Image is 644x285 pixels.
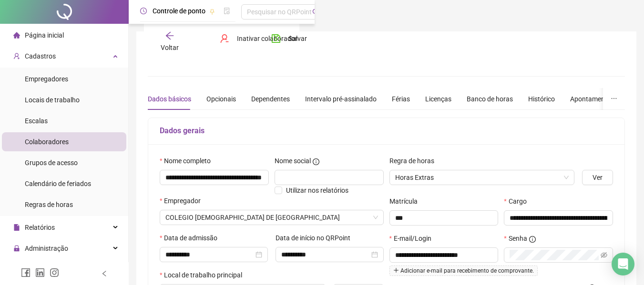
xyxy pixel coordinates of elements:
label: Data de admissão [160,233,224,243]
span: home [13,32,20,39]
span: info-circle [529,236,536,243]
span: Grupos de acesso [25,159,78,167]
label: E-mail/Login [389,233,438,244]
span: Controle de ponto [153,7,205,15]
span: Locais de trabalho [25,96,80,104]
label: Regra de horas [389,156,440,166]
span: Ver [593,172,603,183]
div: Banco de horas [467,94,513,104]
span: linkedin [35,268,45,277]
span: Inativar colaborador [237,33,297,44]
span: instagram [50,268,59,277]
button: Ver [582,170,613,185]
div: Open Intercom Messenger [612,253,634,275]
span: Regras de horas [25,201,73,208]
label: Cargo [504,196,532,206]
span: file-done [224,8,230,14]
button: Salvar [264,31,314,46]
span: Senha [509,233,527,244]
div: Opcionais [206,94,236,104]
span: Empregadores [25,75,68,83]
span: Relatórios [25,224,55,231]
div: Dependentes [251,94,290,104]
span: search [312,9,319,16]
div: Dados básicos [148,94,191,104]
span: user-delete [220,34,229,43]
span: Colaboradores [25,138,69,146]
span: Nome social [275,156,311,166]
span: Cadastros [25,52,56,60]
div: Histórico [528,94,555,104]
span: Página inicial [25,31,64,39]
label: Matrícula [389,196,424,206]
span: arrow-left [165,31,174,40]
span: Horas Extras [395,170,569,185]
h5: Dados gerais [160,125,613,137]
span: ellipsis [611,95,617,102]
span: pushpin [209,9,215,14]
span: user-add [13,53,20,59]
span: eye-invisible [601,252,607,258]
span: Salvar [288,33,307,44]
span: INSTITUICAO ADVENTISTA N B EDUC ASSIST SOCIAL [165,210,378,225]
span: save [271,34,281,43]
label: Empregador [160,196,207,206]
span: Voltar [161,44,179,51]
span: facebook [21,268,31,277]
button: ellipsis [603,88,625,110]
span: info-circle [313,158,319,165]
span: lock [13,245,20,252]
span: Administração [25,245,68,252]
span: left [101,270,108,277]
div: Intervalo pré-assinalado [305,94,377,104]
span: plus [393,267,399,273]
div: Apontamentos [570,94,614,104]
div: Férias [392,94,410,104]
label: Data de início no QRPoint [276,233,357,243]
span: file [13,224,20,231]
div: Licenças [425,94,451,104]
span: Utilizar nos relatórios [286,187,348,194]
span: clock-circle [140,8,147,14]
label: Local de trabalho principal [160,270,248,280]
label: Nome completo [160,156,217,166]
span: Adicionar e-mail para recebimento de comprovante. [389,265,538,276]
span: Escalas [25,117,48,125]
span: Calendário de feriados [25,180,91,187]
button: Inativar colaborador [213,31,305,46]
